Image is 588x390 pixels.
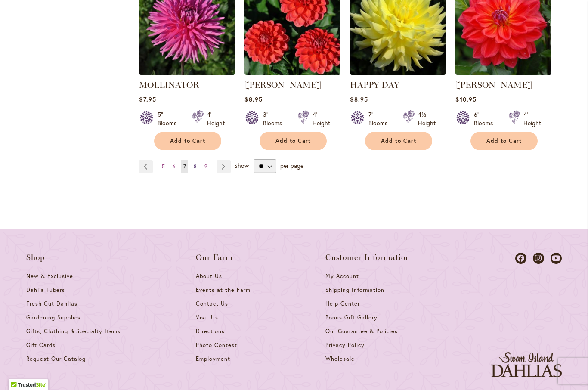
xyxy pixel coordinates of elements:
[455,68,551,77] a: COOPER BLAINE
[196,341,237,349] span: Photo Contest
[6,359,31,384] iframe: Launch Accessibility Center
[280,161,303,170] span: per page
[325,253,411,262] span: Customer Information
[139,95,156,103] span: $7.95
[523,110,541,127] div: 4' Height
[325,355,355,362] span: Wholesale
[381,137,416,145] span: Add to Cart
[486,137,522,145] span: Add to Cart
[170,160,178,173] a: 6
[455,95,476,103] span: $10.95
[234,161,249,170] span: Show
[350,68,446,77] a: HAPPY DAY
[194,163,197,170] span: 8
[26,286,65,294] span: Dahlia Tubers
[154,132,221,150] button: Add to Cart
[365,132,432,150] button: Add to Cart
[26,314,80,321] span: Gardening Supplies
[196,272,222,280] span: About Us
[244,95,262,103] span: $8.95
[162,163,165,170] span: 5
[196,355,230,362] span: Employment
[196,300,228,307] span: Contact Us
[26,341,56,349] span: Gift Cards
[160,160,167,173] a: 5
[350,80,399,90] a: HAPPY DAY
[325,314,377,321] span: Bonus Gift Gallery
[325,300,360,307] span: Help Center
[275,137,311,145] span: Add to Cart
[515,253,526,264] a: Dahlias on Facebook
[26,300,77,307] span: Fresh Cut Dahlias
[418,110,436,127] div: 4½' Height
[196,286,250,294] span: Events at the Farm
[139,68,235,77] a: MOLLINATOR
[325,328,397,335] span: Our Guarantee & Policies
[260,132,327,150] button: Add to Cart
[325,272,359,280] span: My Account
[183,163,186,170] span: 7
[533,253,544,264] a: Dahlias on Instagram
[474,110,498,127] div: 6" Blooms
[196,314,218,321] span: Visit Us
[170,137,205,145] span: Add to Cart
[26,272,73,280] span: New & Exclusive
[173,163,176,170] span: 6
[455,80,532,90] a: [PERSON_NAME]
[263,110,287,127] div: 3" Blooms
[551,253,562,264] a: Dahlias on Youtube
[207,110,225,127] div: 4' Height
[158,110,182,127] div: 5" Blooms
[368,110,393,127] div: 7" Blooms
[202,160,210,173] a: 9
[470,132,538,150] button: Add to Cart
[196,253,233,262] span: Our Farm
[26,253,45,262] span: Shop
[26,355,86,362] span: Request Our Catalog
[192,160,199,173] a: 8
[204,163,207,170] span: 9
[350,95,368,103] span: $8.95
[313,110,330,127] div: 4' Height
[196,328,225,335] span: Directions
[244,68,340,77] a: BENJAMIN MATTHEW
[139,80,199,90] a: MOLLINATOR
[244,80,321,90] a: [PERSON_NAME]
[325,341,365,349] span: Privacy Policy
[325,286,384,294] span: Shipping Information
[26,328,121,335] span: Gifts, Clothing & Specialty Items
